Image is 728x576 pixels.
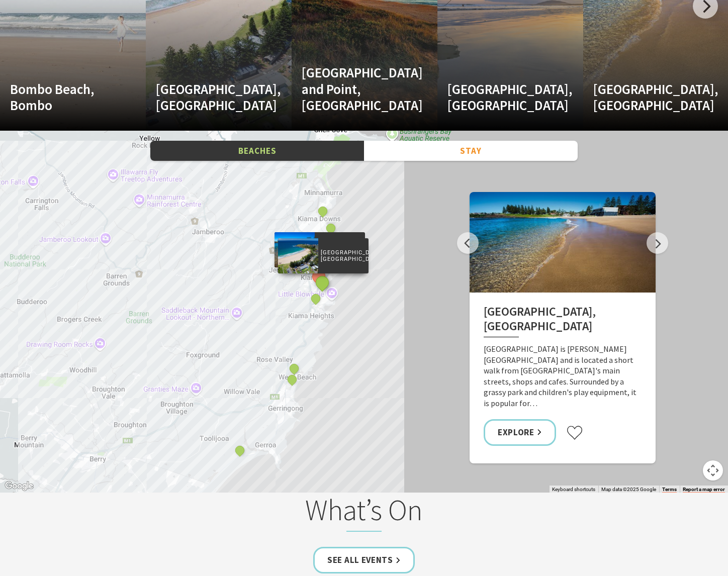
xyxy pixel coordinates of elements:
[683,487,725,493] a: Report a map error
[457,232,479,254] button: Previous
[233,444,246,457] button: See detail about Seven Mile Beach, Gerroa
[286,373,299,386] button: See detail about Werri Beach and Point, Gerringong
[566,425,583,440] button: Click to favourite Surf Beach, Kiama
[484,419,556,446] a: Explore
[647,232,668,254] button: Next
[313,273,332,292] button: See detail about Kendalls Beach, Kiama
[601,487,656,492] span: Map data ©2025 Google
[167,493,561,532] h2: What’s On
[3,479,36,493] img: Google
[309,292,322,305] button: See detail about Easts Beach, Kiama
[3,479,36,493] a: Open this area in Google Maps (opens a new window)
[288,362,301,375] button: See detail about Werri Lagoon, Gerringong
[313,547,415,573] a: See all Events
[447,81,552,114] h4: [GEOGRAPHIC_DATA], [GEOGRAPHIC_DATA]
[317,205,330,218] button: See detail about Jones Beach, Kiama Downs
[364,141,578,161] button: Stay
[703,460,723,481] button: Map camera controls
[324,222,337,235] button: See detail about Boneyard, Kiama
[593,81,697,114] h4: [GEOGRAPHIC_DATA], [GEOGRAPHIC_DATA]
[156,81,260,114] h4: [GEOGRAPHIC_DATA], [GEOGRAPHIC_DATA]
[484,344,642,409] p: [GEOGRAPHIC_DATA] is [PERSON_NAME][GEOGRAPHIC_DATA] and is located a short walk from [GEOGRAPHIC_...
[484,305,642,337] h2: [GEOGRAPHIC_DATA], [GEOGRAPHIC_DATA]
[150,141,364,161] button: Beaches
[662,487,677,493] a: Terms (opens in new tab)
[318,248,369,264] p: [GEOGRAPHIC_DATA], [GEOGRAPHIC_DATA]
[552,486,595,493] button: Keyboard shortcuts
[302,64,406,113] h4: [GEOGRAPHIC_DATA] and Point, [GEOGRAPHIC_DATA]
[10,81,114,114] h4: Bombo Beach, Bombo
